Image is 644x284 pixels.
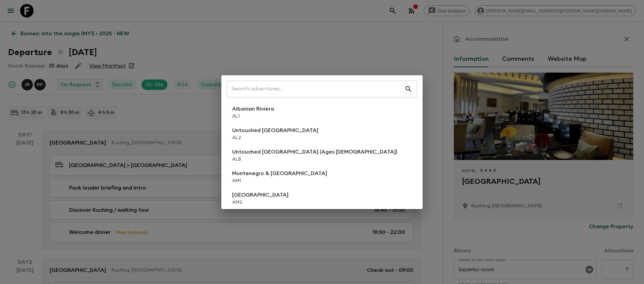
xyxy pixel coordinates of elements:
[232,156,397,163] p: ALB
[232,177,327,184] p: AM1
[232,113,274,120] p: AL1
[232,134,318,141] p: AL2
[227,80,405,98] input: Search adventures...
[232,126,318,134] p: Untouched [GEOGRAPHIC_DATA]
[232,169,327,177] p: Montenegro & [GEOGRAPHIC_DATA]
[232,148,397,156] p: Untouched [GEOGRAPHIC_DATA] (Ages [DEMOGRAPHIC_DATA])
[232,199,288,206] p: AM2
[232,105,274,113] p: Albanian Riviera
[232,191,288,199] p: [GEOGRAPHIC_DATA]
